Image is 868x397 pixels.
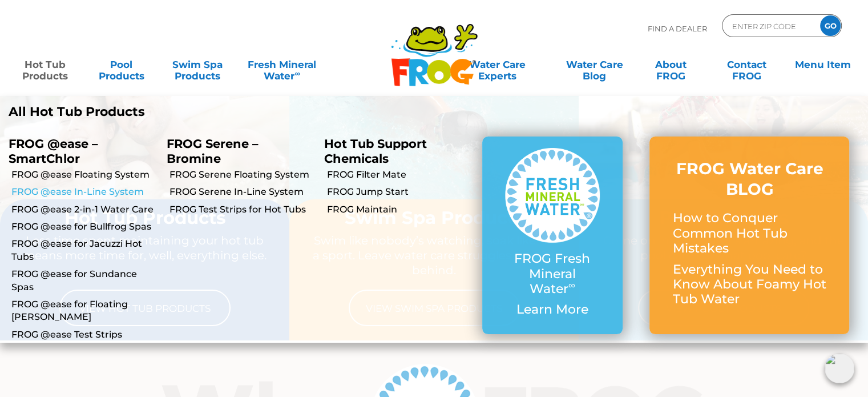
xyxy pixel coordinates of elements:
[11,268,158,294] a: FROG @ease for Sundance Spas
[648,14,707,43] p: Find A Dealer
[672,211,826,256] p: How to Conquer Common Hot Tub Mistakes
[825,354,854,383] img: openIcon
[169,169,316,181] a: FROG Serene Floating System
[442,53,552,76] a: Water CareExperts
[568,279,575,291] sup: ∞
[820,15,841,36] input: GO
[327,203,474,216] a: FROG Maintain
[11,203,158,216] a: FROG @ease 2-in-1 Water Care
[11,328,158,341] a: FROG @ease Test Strips
[505,148,600,323] a: FROG Fresh Mineral Water∞ Learn More
[324,137,427,165] a: Hot Tub Support Chemicals
[672,158,826,313] a: FROG Water Care BLOG How to Conquer Common Hot Tub Mistakes Everything You Need to Know About Foa...
[505,251,600,296] p: FROG Fresh Mineral Water
[294,69,300,78] sup: ∞
[637,53,704,76] a: AboutFROG
[240,53,324,76] a: Fresh MineralWater∞
[167,137,308,165] p: FROG Serene – Bromine
[789,53,856,76] a: Menu Item
[327,186,474,198] a: FROG Jump Start
[11,238,158,263] a: FROG @ease for Jacuzzi Hot Tubs
[11,53,79,76] a: Hot TubProducts
[11,298,158,324] a: FROG @ease for Floating [PERSON_NAME]
[672,262,826,307] p: Everything You Need to Know About Foamy Hot Tub Water
[327,169,474,181] a: FROG Filter Mate
[9,137,150,165] p: FROG @ease – SmartChlor
[9,105,425,119] a: All Hot Tub Products
[11,186,158,198] a: FROG @ease In-Line System
[164,53,231,76] a: Swim SpaProducts
[713,53,780,76] a: ContactFROG
[87,53,155,76] a: PoolProducts
[672,158,826,200] h3: FROG Water Care BLOG
[169,186,316,198] a: FROG Serene In-Line System
[731,18,808,34] input: Zip Code Form
[11,220,158,233] a: FROG @ease for Bullfrog Spas
[11,169,158,181] a: FROG @ease Floating System
[169,203,316,216] a: FROG Test Strips for Hot Tubs
[561,53,628,76] a: Water CareBlog
[505,302,600,317] p: Learn More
